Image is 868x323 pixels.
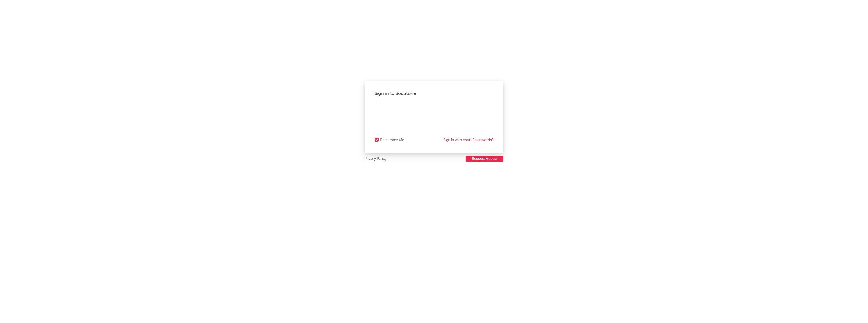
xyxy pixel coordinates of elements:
[365,156,387,162] a: Privacy Policy
[466,156,503,162] a: Request Access
[380,137,404,143] div: Remember Me
[466,156,503,162] button: Request Access
[443,137,493,143] a: Sign in with email / password
[375,91,493,97] div: Sign in to Sodatone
